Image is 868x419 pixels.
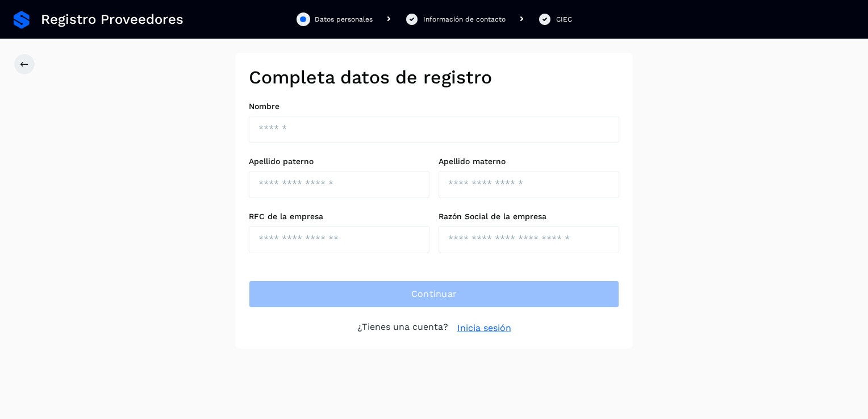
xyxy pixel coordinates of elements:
label: Razón Social de la empresa [439,212,619,221]
span: Registro Proveedores [41,11,183,28]
label: RFC de la empresa [249,212,429,221]
span: Continuar [411,288,457,300]
p: ¿Tienes una cuenta? [357,321,448,335]
label: Apellido paterno [249,157,429,166]
label: Nombre [249,102,619,111]
div: Información de contacto [423,14,506,24]
div: CIEC [556,14,572,24]
div: Datos personales [315,14,373,24]
h2: Completa datos de registro [249,66,619,88]
a: Inicia sesión [457,321,511,335]
button: Continuar [249,280,619,308]
label: Apellido materno [439,157,619,166]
